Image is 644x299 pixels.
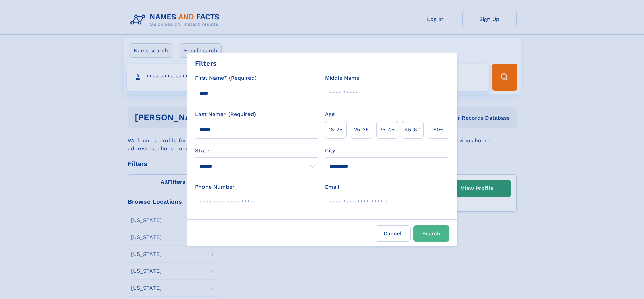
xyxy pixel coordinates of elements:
[325,110,335,118] label: Age
[195,58,217,68] div: Filters
[195,110,256,118] label: Last Name* (Required)
[195,74,257,82] label: First Name* (Required)
[405,126,421,134] span: 45‑60
[195,183,235,191] label: Phone Number
[325,74,359,82] label: Middle Name
[413,225,449,242] button: Search
[325,183,339,191] label: Email
[325,147,335,155] label: City
[329,126,342,134] span: 18‑25
[354,126,369,134] span: 25‑35
[195,147,319,155] label: State
[379,126,395,134] span: 35‑45
[375,225,411,242] label: Cancel
[433,126,444,134] span: 60+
